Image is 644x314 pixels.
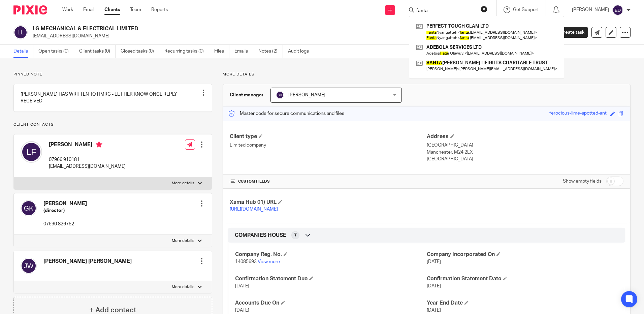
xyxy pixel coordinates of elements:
i: Primary [96,141,102,148]
h2: LG MECHANICAL & ELECTRICAL LIMITED [33,25,438,32]
a: View more [258,259,280,264]
a: Details [13,45,33,58]
p: Master code for secure communications and files [228,110,344,117]
a: Files [214,45,229,58]
p: [EMAIL_ADDRESS][DOMAIN_NAME] [49,163,126,170]
img: Pixie [13,5,47,14]
p: More details [172,284,194,290]
p: Limited company [230,142,426,149]
span: [DATE] [235,284,249,288]
input: Search [416,8,476,14]
h4: [PERSON_NAME] [PERSON_NAME] [43,258,132,265]
div: ferocious-lime-spotted-ant [549,110,607,118]
h4: [PERSON_NAME] [43,200,87,207]
span: [DATE] [427,259,441,264]
h4: Company Incorporated On [427,251,618,258]
h4: [PERSON_NAME] [49,141,126,150]
h4: Client type [230,133,426,140]
h4: Confirmation Statement Date [427,275,618,282]
a: Clients [104,6,120,13]
p: [GEOGRAPHIC_DATA] [427,142,623,149]
img: svg%3E [21,200,37,216]
h4: CUSTOM FIELDS [230,179,426,184]
img: svg%3E [276,91,284,99]
span: [PERSON_NAME] [288,93,325,97]
a: Client tasks (0) [79,45,116,58]
p: Manchester, M24 2LX [427,149,623,156]
span: [DATE] [235,308,249,313]
p: Pinned note [13,72,212,77]
p: [GEOGRAPHIC_DATA] [427,156,623,162]
a: Notes (2) [258,45,283,58]
h4: Confirmation Statement Due [235,275,426,282]
p: 07590 826752 [43,221,87,227]
p: Client contacts [13,122,212,127]
a: Open tasks (0) [38,45,74,58]
button: Clear [481,6,487,12]
span: [DATE] [427,308,441,313]
h5: (director) [43,207,87,214]
p: [EMAIL_ADDRESS][DOMAIN_NAME] [33,33,539,39]
h4: Accounts Due On [235,300,426,307]
p: More details [172,181,194,186]
a: Audit logs [288,45,314,58]
span: Get Support [513,7,539,12]
h4: Company Reg. No. [235,251,426,258]
p: 07966 910181 [49,156,126,163]
p: More details [223,72,631,77]
a: Team [130,6,141,13]
p: More details [172,238,194,244]
h4: Xama Hub 01) URL [230,199,426,206]
label: Show empty fields [563,178,602,185]
h4: Year End Date [427,300,618,307]
h3: Client manager [230,92,264,98]
h4: Address [427,133,623,140]
span: [DATE] [427,284,441,288]
a: Create task [549,27,588,38]
img: svg%3E [612,5,623,15]
a: Closed tasks (0) [121,45,159,58]
img: svg%3E [21,258,37,274]
a: [URL][DOMAIN_NAME] [230,207,278,212]
a: Emails [234,45,253,58]
a: Work [62,6,73,13]
a: Email [83,6,94,13]
span: 7 [294,232,297,239]
img: svg%3E [21,141,42,163]
span: COMPANIES HOUSE [235,232,286,239]
p: [PERSON_NAME] [572,6,609,13]
img: svg%3E [13,25,28,39]
a: Recurring tasks (0) [164,45,209,58]
a: Reports [151,6,168,13]
span: 14085693 [235,259,257,264]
